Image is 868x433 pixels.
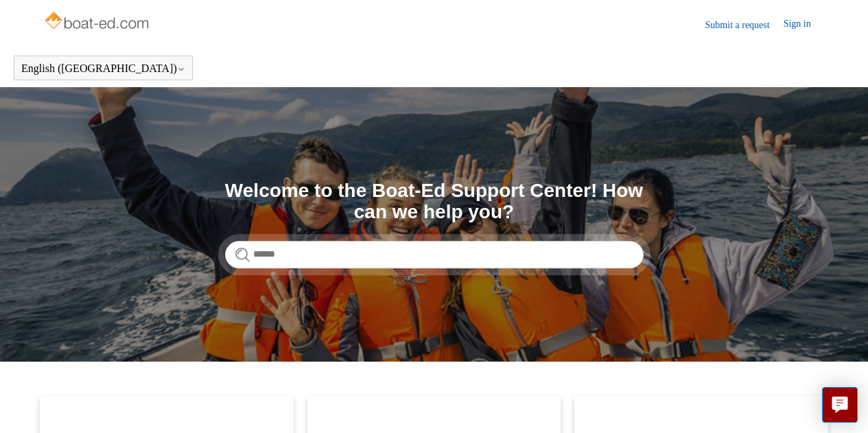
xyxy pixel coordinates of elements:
input: Search [225,241,644,268]
button: Live chat [822,387,858,423]
img: Boat-Ed Help Center home page [43,8,152,36]
a: Sign in [784,16,825,33]
button: English ([GEOGRAPHIC_DATA]) [21,62,185,75]
a: Submit a request [705,18,784,32]
h1: Welcome to the Boat-Ed Support Center! How can we help you? [225,180,644,223]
